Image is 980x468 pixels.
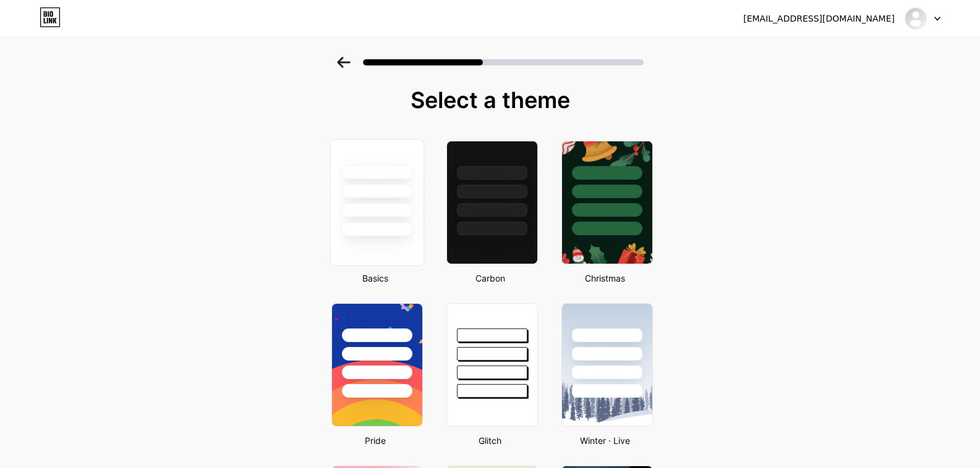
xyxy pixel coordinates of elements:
[904,7,927,30] img: fullmoonsclub
[558,272,653,285] div: Christmas
[326,88,654,112] div: Select a theme
[443,434,538,447] div: Glitch
[558,434,653,447] div: Winter · Live
[443,272,538,285] div: Carbon
[328,272,423,285] div: Basics
[743,12,895,25] div: [EMAIL_ADDRESS][DOMAIN_NAME]
[328,434,423,447] div: Pride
